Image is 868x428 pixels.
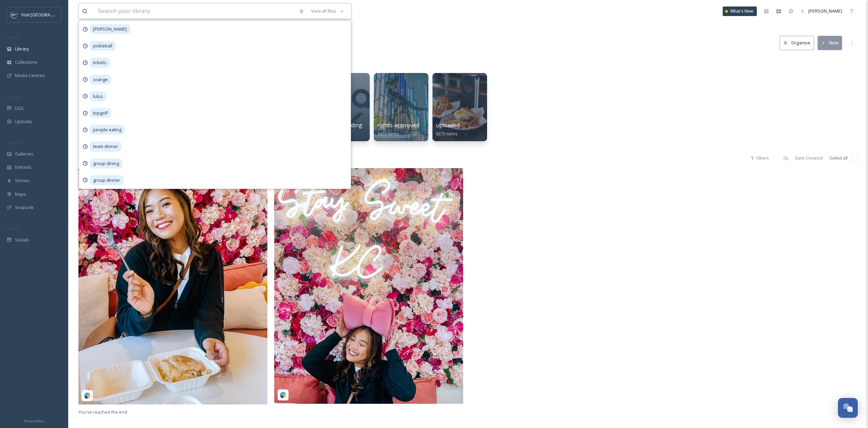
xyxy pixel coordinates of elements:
[11,11,18,18] img: c3es6xdrejuflcaqpovn.png
[780,36,818,50] a: Organise
[436,131,458,137] span: 9273 items
[15,191,26,197] span: Maps
[377,121,419,129] span: rights-approved
[90,41,116,51] span: pickleball
[90,125,125,135] span: people eating
[436,122,460,137] a: uploaded9273 items
[15,59,38,65] span: Collections
[90,75,111,85] span: orange
[90,175,123,185] span: group dinner
[15,164,32,171] span: Embeds
[808,8,842,14] span: [PERSON_NAME]
[723,6,757,16] a: What's New
[7,140,23,145] span: WIDGETS
[24,416,44,425] a: Privacy Policy
[436,121,460,129] span: uploaded
[90,142,121,151] span: team dinner
[274,168,463,404] img: maryannekp-18017757593709407.jpeg
[15,177,30,184] span: Stories
[24,419,44,423] span: Privacy Policy
[780,36,814,50] button: Organise
[797,4,845,18] a: [PERSON_NAME]
[15,237,29,243] span: Socials
[377,122,419,137] a: rights-approved1620 items
[7,35,19,40] span: MEDIA
[78,168,267,404] img: maryannekp-18038599079257257.jpeg
[7,94,21,100] span: COLLECT
[280,392,286,398] img: snapsea-logo.png
[90,24,130,34] span: [PERSON_NAME]
[15,204,34,211] span: SnapLink
[829,155,848,161] span: Select all
[15,118,32,125] span: Uploads
[21,11,74,18] span: Visit [GEOGRAPHIC_DATA]
[78,409,127,415] span: You've reached the end
[15,72,45,79] span: Media Centres
[15,151,33,157] span: Galleries
[818,36,842,50] button: New
[15,46,29,52] span: Library
[308,4,348,18] a: View all files
[7,226,20,231] span: SOCIALS
[90,159,122,168] span: group dining
[94,4,295,19] input: Search your library
[15,105,24,112] span: UGC
[90,108,111,118] span: topgolf
[747,151,773,165] div: Filters
[377,131,399,137] span: 1620 items
[792,151,826,165] div: Date Created
[838,398,858,418] button: Open Chat
[84,392,91,399] img: snapsea-logo.png
[90,91,106,101] span: lulus
[78,155,90,161] span: 2 file s
[90,58,110,68] span: tickets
